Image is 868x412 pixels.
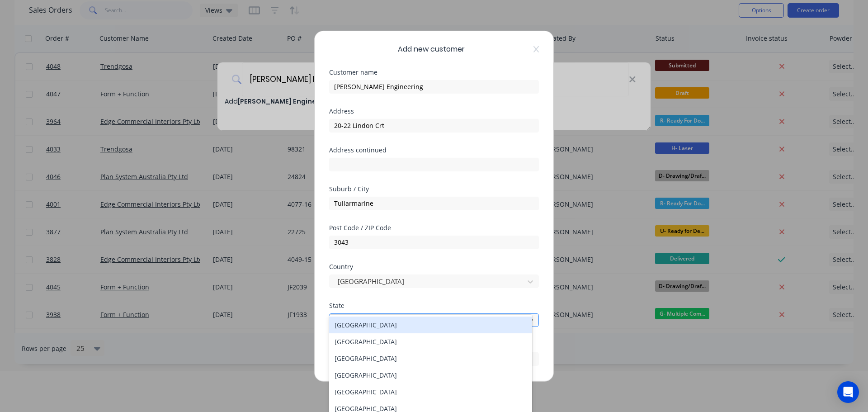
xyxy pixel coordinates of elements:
[329,185,539,192] div: Suburb / City
[398,43,465,54] span: Add new customer
[329,367,532,384] div: [GEOGRAPHIC_DATA]
[329,263,539,270] div: Country
[329,350,532,367] div: [GEOGRAPHIC_DATA]
[329,384,532,400] div: [GEOGRAPHIC_DATA]
[329,333,532,350] div: [GEOGRAPHIC_DATA]
[329,108,539,114] div: Address
[837,381,859,403] div: Open Intercom Messenger
[329,224,539,231] div: Post Code / ZIP Code
[329,69,539,75] div: Customer name
[329,147,539,153] div: Address continued
[329,302,539,308] div: State
[329,317,532,333] div: [GEOGRAPHIC_DATA]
